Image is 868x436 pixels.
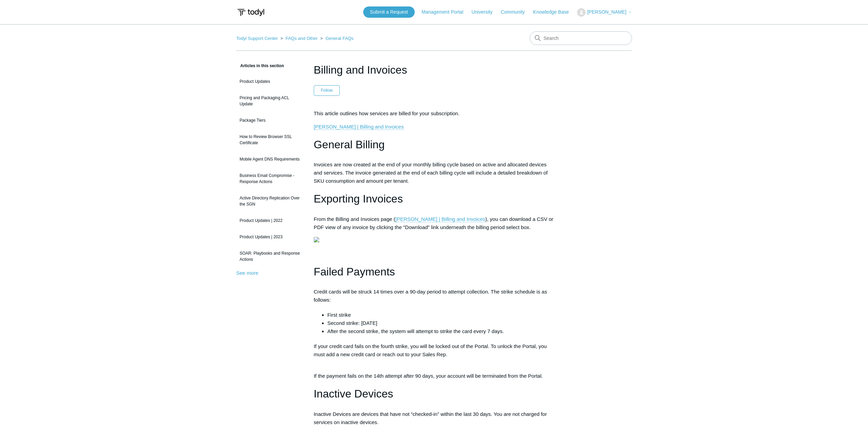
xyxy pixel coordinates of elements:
span: Inactive Devices are devices that have not “checked-in” within the last 30 days. You are not char... [314,411,548,425]
span: Articles in this section [236,63,284,68]
h1: General Billing [314,136,555,153]
img: Todyl Support Center Help Center home page [236,6,265,19]
a: Product Updates | 2023 [236,230,304,243]
a: Active Directory Replication Over the SGN [236,192,304,211]
a: [PERSON_NAME] | Billing and Invoices [314,124,404,130]
a: SOAR: Playbooks and Response Actions [236,247,304,266]
p: If your credit card fails on the fourth strike, you will be locked out of the Portal. To unlock t... [314,342,555,359]
input: Search [530,31,632,45]
a: Package Tiers [236,114,304,127]
a: General FAQs [325,36,353,41]
h1: Exporting Invoices [314,190,555,208]
a: FAQs and Other [285,36,318,41]
button: Follow Article [314,85,340,95]
button: [PERSON_NAME] [577,8,632,17]
a: Knowledge Base [533,9,576,16]
h1: Failed Payments [314,263,555,281]
a: University [471,9,499,16]
a: See more [236,270,259,276]
a: [PERSON_NAME] | Billing and Invoices [395,216,485,222]
li: FAQs and Other [279,36,319,41]
a: Business Email Compromise - Response Actions [236,169,304,188]
p: From the Billing and Invoices page ( ), you can download a CSV or PDF view of any invoice by clic... [314,215,555,231]
a: Submit a Request [363,6,415,18]
li: After the second strike, the system will attempt to strike the card every 7 days. [327,327,555,335]
li: Todyl Support Center [236,36,279,41]
p: Credit cards will be struck 14 times over a 90-day period to attempt collection. The strike sched... [314,288,555,304]
h1: Billing and Invoices [314,62,555,78]
span: [PERSON_NAME] [587,9,626,15]
img: 27287766398227 [314,237,319,242]
a: Pricing and Packaging ACL Update [236,91,304,110]
a: How to Review Browser SSL Certificate [236,130,304,149]
a: Todyl Support Center [236,36,278,41]
a: Product Updates | 2022 [236,214,304,227]
p: If the payment fails on the 14th attempt after 90 days, your account will be terminated from the ... [314,364,555,380]
p: Invoices are now created at the end of your monthly billing cycle based on active and allocated d... [314,161,555,185]
h1: Inactive Devices [314,385,555,403]
a: Mobile Agent DNS Requirements [236,153,304,166]
li: General FAQs [319,36,354,41]
li: Second strike: [DATE] [327,319,555,327]
li: First strike [327,311,555,319]
p: This article outlines how services are billed for your subscription. [314,109,555,118]
a: Product Updates [236,75,304,88]
a: Community [501,9,532,16]
a: Management Portal [422,9,470,16]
